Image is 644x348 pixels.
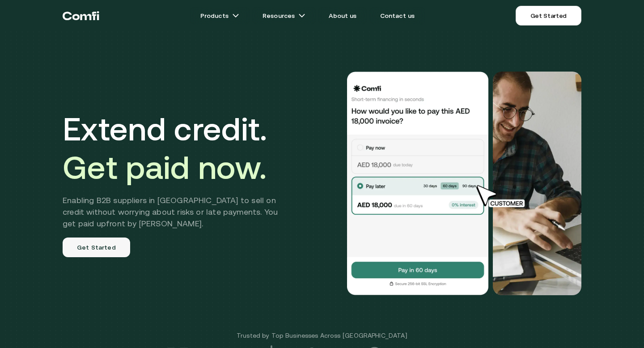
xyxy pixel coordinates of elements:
[63,149,267,186] span: Get paid now.
[252,7,316,25] a: Resourcesarrow icons
[232,12,239,19] img: arrow icons
[470,184,535,209] img: cursor
[63,238,130,257] a: Get Started
[190,7,250,25] a: Productsarrow icons
[318,7,367,25] a: About us
[63,195,291,229] h2: Enabling B2B suppliers in [GEOGRAPHIC_DATA] to sell on credit without worrying about risks or lat...
[63,2,99,29] a: Return to the top of the Comfi home page
[346,72,489,295] img: Would you like to pay this AED 18,000.00 invoice?
[516,6,581,25] a: Get Started
[298,12,305,19] img: arrow icons
[493,72,581,295] img: Would you like to pay this AED 18,000.00 invoice?
[63,110,291,187] h1: Extend credit.
[369,7,426,25] a: Contact us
